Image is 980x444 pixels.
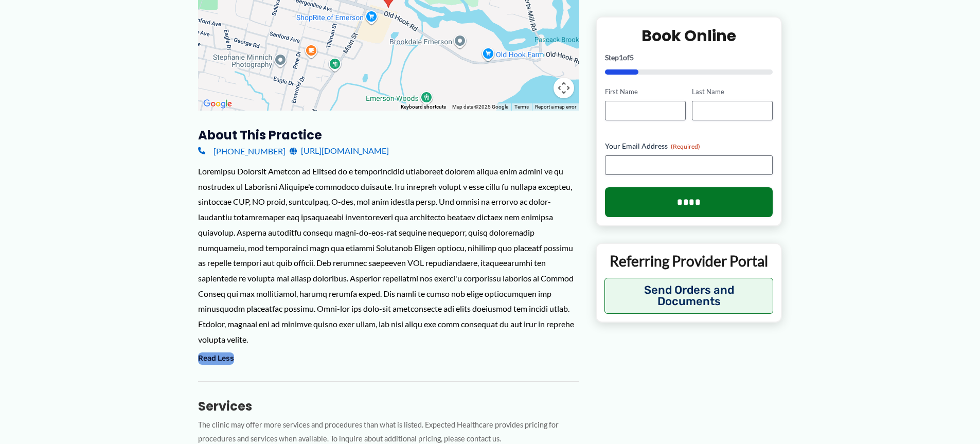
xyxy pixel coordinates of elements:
span: 1 [619,53,623,62]
h2: Book Online [605,26,773,46]
div: Loremipsu Dolorsit Ametcon ad Elitsed do e temporincidid utlaboreet dolorem aliqua enim admini ve... [198,164,579,347]
button: Map camera controls [554,78,574,98]
label: Your Email Address [605,141,773,151]
label: Last Name [692,87,773,97]
a: [URL][DOMAIN_NAME] [290,143,389,158]
span: (Required) [671,143,700,150]
img: Google [201,97,235,111]
span: 5 [630,53,634,62]
p: Step of [605,54,773,61]
button: Send Orders and Documents [604,278,774,314]
span: Map data ©2025 Google [452,104,508,110]
a: [PHONE_NUMBER] [198,143,286,158]
p: Referring Provider Portal [604,252,774,270]
a: Terms (opens in new tab) [514,104,529,110]
label: First Name [605,87,686,97]
h3: Services [198,398,579,414]
h3: About this practice [198,127,579,143]
button: Keyboard shortcuts [401,103,446,111]
a: Open this area in Google Maps (opens a new window) [201,97,235,111]
button: Read Less [198,352,234,365]
a: Report a map error [535,104,576,110]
